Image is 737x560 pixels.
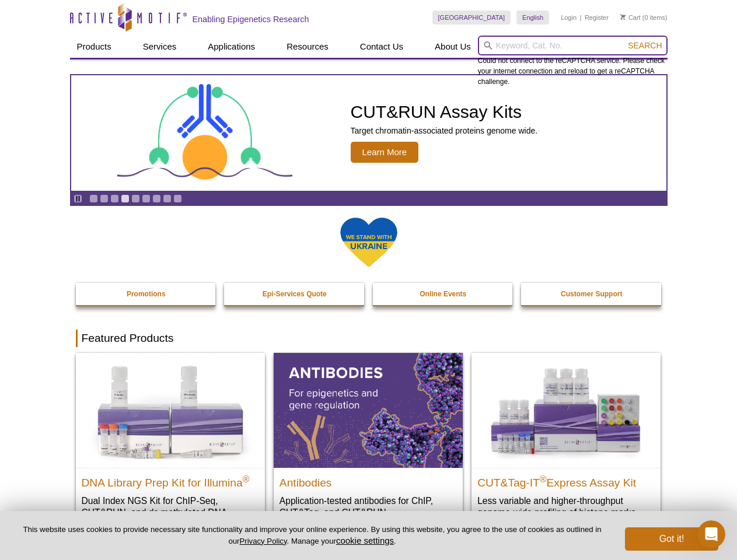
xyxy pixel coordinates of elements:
[353,36,410,58] a: Contact Us
[82,471,259,489] h2: DNA Library Prep Kit for Illumina
[351,103,538,121] h2: CUT&RUN Assay Kits
[280,36,336,58] a: Resources
[432,10,511,24] a: [GEOGRAPHIC_DATA]
[620,10,668,24] li: (0 items)
[620,13,641,22] a: Cart
[76,330,662,347] h2: Featured Products
[624,40,665,51] button: Search
[521,283,662,305] a: Customer Support
[516,10,549,24] a: English
[152,194,161,203] a: Go to slide 7
[136,36,184,58] a: Services
[243,474,250,484] sup: ®
[110,194,119,203] a: Go to slide 3
[280,471,457,489] h2: Antibodies
[76,283,217,305] a: Promotions
[585,13,609,22] a: Register
[117,80,292,187] img: CUT&RUN Assay Kits
[478,36,668,55] input: Keyword, Cat. No.
[71,75,666,191] article: CUT&RUN Assay Kits
[620,14,626,20] img: Your Cart
[420,290,466,298] strong: Online Events
[351,125,538,136] p: Target chromatin-associated proteins genome wide.
[131,194,140,203] a: Go to slide 5
[127,290,166,298] strong: Promotions
[76,353,265,467] img: DNA Library Prep Kit for Illumina
[142,194,151,203] a: Go to slide 6
[76,353,265,541] a: DNA Library Prep Kit for Illumina DNA Library Prep Kit for Illumina® Dual Index NGS Kit for ChIP-...
[561,290,622,298] strong: Customer Support
[336,535,394,545] button: cookie settings
[274,353,463,530] a: All Antibodies Antibodies Application-tested antibodies for ChIP, CUT&Tag, and CUT&RUN.
[628,41,662,50] span: Search
[19,524,606,547] p: This website uses cookies to provide necessary site functionality and improve your online experie...
[70,36,118,58] a: Products
[263,290,327,298] strong: Epi-Services Quote
[477,495,655,519] p: Less variable and higher-throughput genome-wide profiling of histone marks​.
[561,13,577,22] a: Login
[121,194,130,203] a: Go to slide 4
[580,10,582,24] li: |
[82,495,259,530] p: Dual Index NGS Kit for ChIP-Seq, CUT&RUN, and ds methylated DNA assays.
[274,353,463,467] img: All Antibodies
[471,353,661,467] img: CUT&Tag-IT® Express Assay Kit
[340,216,398,268] img: We Stand With Ukraine
[540,474,547,484] sup: ®
[74,194,82,203] a: Toggle autoplay
[224,283,365,305] a: Epi-Services Quote
[201,36,262,58] a: Applications
[478,36,668,87] div: Could not connect to the reCAPTCHA service. Please check your internet connection and reload to g...
[477,471,655,489] h2: CUT&Tag-IT Express Assay Kit
[239,537,287,545] a: Privacy Policy
[193,14,309,24] h2: Enabling Epigenetics Research
[697,520,725,548] iframe: Intercom live chat
[89,194,98,203] a: Go to slide 1
[163,194,172,203] a: Go to slide 8
[625,527,718,551] button: Got it!
[428,36,478,58] a: About Us
[100,194,109,203] a: Go to slide 2
[173,194,182,203] a: Go to slide 9
[471,353,661,530] a: CUT&Tag-IT® Express Assay Kit CUT&Tag-IT®Express Assay Kit Less variable and higher-throughput ge...
[373,283,514,305] a: Online Events
[280,495,457,519] p: Application-tested antibodies for ChIP, CUT&Tag, and CUT&RUN.
[71,75,666,191] a: CUT&RUN Assay Kits CUT&RUN Assay Kits Target chromatin-associated proteins genome wide. Learn More
[351,142,419,163] span: Learn More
